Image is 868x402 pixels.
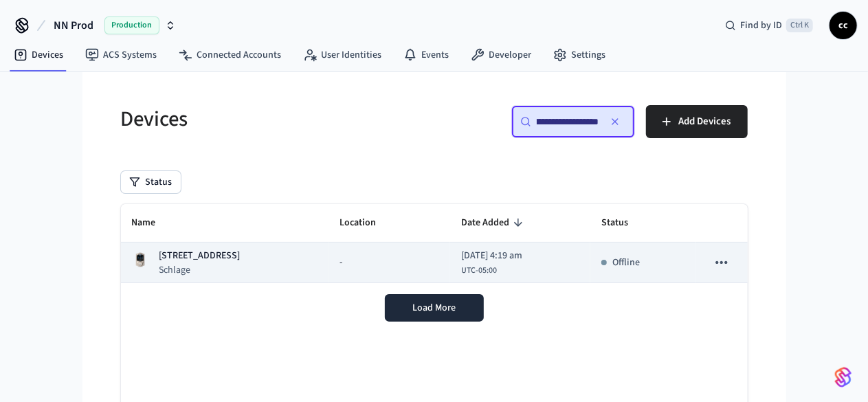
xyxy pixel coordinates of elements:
span: Add Devices [679,113,731,131]
img: Facebook [5,171,57,182]
button: Load More [385,294,484,322]
button: Status [121,171,181,193]
p: Schlage [159,263,241,277]
span: Load More [412,301,456,315]
span: Regístrate ahora [5,134,74,144]
span: Ver ahorros [5,89,53,99]
a: Connected Accounts [168,43,292,67]
p: [STREET_ADDRESS] [159,249,241,263]
button: Add Devices [646,105,748,138]
span: UTC-05:00 [461,265,497,277]
span: Regístrate ahora [5,111,74,121]
span: Regístrate con Facebook [57,171,159,181]
span: Date Added [461,212,527,234]
span: Regístrate con Google [46,156,137,166]
span: Iniciar sesión [5,111,59,121]
a: Devices [3,43,74,67]
span: cashback [126,85,167,97]
button: cc [830,12,857,39]
span: Status [601,212,646,234]
span: Location [340,212,394,234]
span: NN Prod [54,17,93,34]
a: Settings [542,43,616,67]
div: Find by IDCtrl K [714,13,824,38]
img: SeamLogoGradient.69752ec5.svg [835,366,852,388]
span: Name [132,212,174,234]
span: Regístrate con Email [39,186,124,197]
a: User Identities [292,43,392,67]
img: Apple [5,201,40,212]
a: Events [392,43,460,67]
a: ACS Systems [74,43,168,67]
span: Production [104,16,159,34]
img: Schlage Sense Smart Deadbolt with Camelot Trim, Front [132,252,148,268]
span: cc [831,13,856,38]
span: [DATE] 4:19 am [461,249,522,263]
img: Email [5,186,39,197]
a: Developer [460,43,542,67]
table: sticky table [121,204,748,283]
span: - [340,256,342,270]
div: America/Bogota [461,249,522,277]
span: Regístrate con Apple [40,201,125,212]
h5: Devices [121,105,426,133]
span: Ctrl K [786,19,813,32]
p: Offline [612,256,640,270]
span: Find by ID [740,19,782,32]
img: Google [5,156,46,167]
